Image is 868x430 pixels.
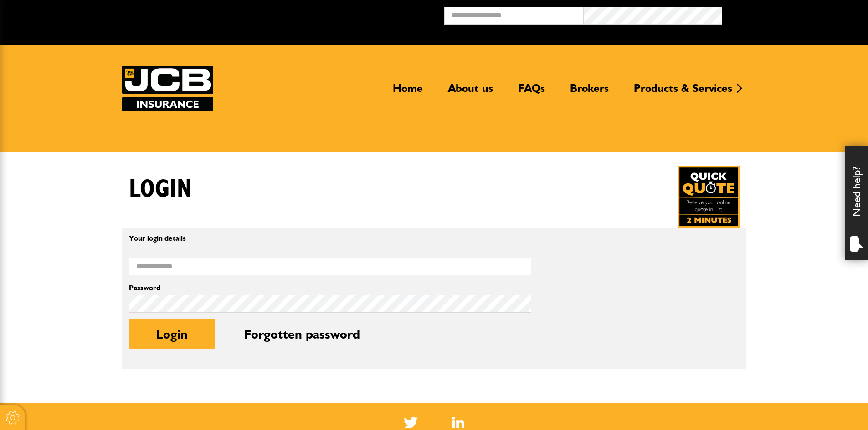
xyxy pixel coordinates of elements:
img: Twitter [404,417,418,428]
a: Home [386,81,430,102]
p: Your login details [129,235,531,242]
img: Quick Quote [678,166,740,228]
a: Get your insurance quote in just 2-minutes [678,166,740,228]
img: Linked In [452,417,464,428]
a: JCB Insurance Services [122,66,213,111]
h1: Login [129,174,192,205]
a: Brokers [563,81,616,102]
a: FAQs [511,81,552,102]
button: Login [129,319,215,349]
a: LinkedIn [452,417,464,428]
div: Need help? [845,146,868,260]
button: Forgotten password [217,319,387,349]
a: About us [441,81,500,102]
button: Broker Login [722,7,861,21]
img: JCB Insurance Services logo [122,66,213,111]
a: Products & Services [627,81,739,102]
label: Password [129,284,531,292]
